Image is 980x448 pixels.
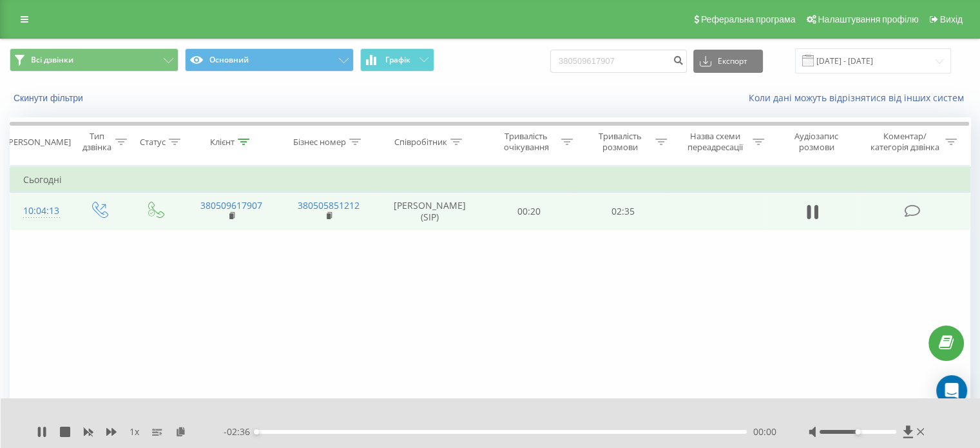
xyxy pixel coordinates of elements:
div: Аудіозапис розмови [779,131,854,153]
button: Графік [360,48,434,72]
span: Реферальна програма [701,14,796,24]
div: Назва схеми переадресації [682,131,749,153]
button: Скинути фільтри [10,92,90,104]
div: Тривалість розмови [588,131,652,153]
div: Accessibility label [254,429,259,434]
span: Вихід [940,14,963,24]
div: 10:04:13 [23,199,57,224]
input: Пошук за номером [550,50,687,73]
a: 380509617907 [200,199,262,211]
td: [PERSON_NAME] (SIP) [378,193,483,230]
a: 380505851212 [298,199,360,211]
div: Бізнес номер [293,137,346,148]
td: Сьогодні [10,167,970,193]
div: Клієнт [210,137,235,148]
div: Коментар/категорія дзвінка [867,131,942,153]
span: 1 x [130,425,139,438]
span: Всі дзвінки [31,55,73,65]
button: Основний [185,48,354,72]
td: 00:20 [483,193,576,230]
div: [PERSON_NAME] [6,137,71,148]
div: Тип дзвінка [81,131,111,153]
button: Експорт [693,50,763,73]
td: 02:35 [576,193,669,230]
button: Всі дзвінки [10,48,178,72]
div: Тривалість очікування [494,131,559,153]
div: Співробітник [394,137,447,148]
span: Графік [385,55,410,64]
span: Налаштування профілю [818,14,918,24]
div: Статус [140,137,166,148]
div: Open Intercom Messenger [936,375,967,406]
span: 00:00 [753,425,776,438]
a: Коли дані можуть відрізнятися вiд інших систем [749,92,970,104]
div: Accessibility label [855,429,860,434]
span: - 02:36 [224,425,256,438]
